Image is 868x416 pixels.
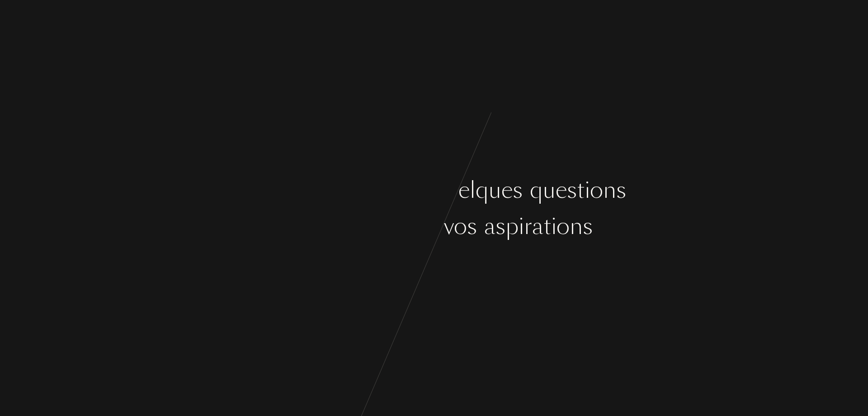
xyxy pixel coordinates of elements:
div: u [446,173,458,207]
div: ç [339,173,349,207]
div: q [530,173,543,207]
div: t [393,209,401,243]
div: o [324,209,337,243]
div: o [367,209,380,243]
div: q [433,173,446,207]
div: t [429,209,437,243]
div: m [274,173,294,207]
div: v [444,209,454,243]
div: û [380,209,393,243]
div: a [484,209,495,243]
div: t [543,209,551,243]
div: s [583,209,593,243]
div: v [314,209,324,243]
div: e [458,173,470,207]
div: a [532,209,543,243]
div: s [567,173,577,207]
div: n [363,173,376,207]
div: r [417,173,425,207]
div: i [519,209,524,243]
div: q [476,173,489,207]
div: s [337,209,347,243]
div: o [454,209,467,243]
div: t [577,173,585,207]
div: r [524,209,532,243]
div: C [242,173,260,207]
div: o [557,209,570,243]
div: u [489,173,501,207]
div: o [349,173,363,207]
div: e [314,173,325,207]
div: e [501,173,513,207]
div: e [418,209,429,243]
div: m [294,173,314,207]
div: n [603,173,616,207]
div: l [470,173,476,207]
div: i [585,173,590,207]
div: i [551,209,557,243]
div: p [393,173,406,207]
div: n [325,173,339,207]
div: o [260,173,274,207]
div: r [298,209,307,243]
div: s [513,173,523,207]
div: s [467,209,477,243]
div: p [505,209,519,243]
div: u [543,173,556,207]
div: s [401,209,410,243]
div: s [616,173,626,207]
div: a [406,173,417,207]
div: s [376,173,386,207]
div: s [276,209,286,243]
div: n [570,209,583,243]
div: e [556,173,567,207]
div: s [495,209,505,243]
div: o [590,173,603,207]
div: u [286,209,298,243]
div: g [354,209,367,243]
